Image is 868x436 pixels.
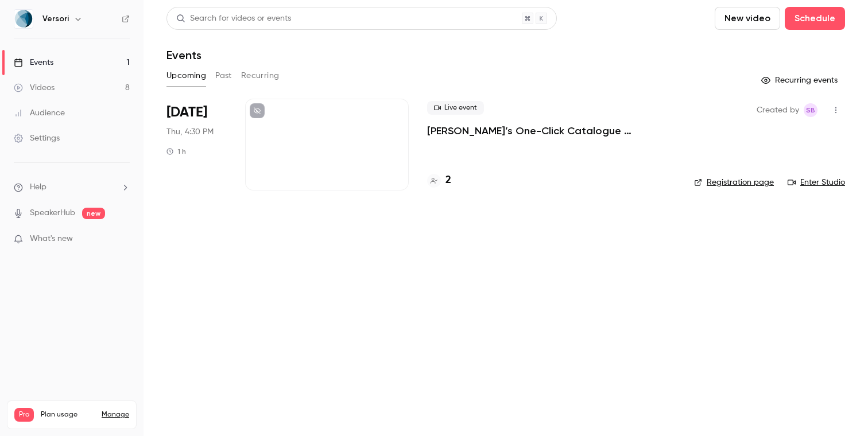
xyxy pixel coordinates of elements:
[82,208,105,219] span: new
[427,173,451,188] a: 2
[241,67,280,85] button: Recurring
[804,103,817,117] span: Sophie Burgess
[14,181,130,193] li: help-dropdown-opener
[785,7,845,30] button: Schedule
[166,48,201,62] h1: Events
[427,101,484,115] span: Live event
[806,103,815,117] span: SB
[176,13,291,25] div: Search for videos or events
[14,408,34,422] span: Pro
[757,103,799,117] span: Created by
[14,107,65,119] div: Audience
[215,67,232,85] button: Past
[116,234,130,244] iframe: Noticeable Trigger
[166,103,207,122] span: [DATE]
[694,177,774,188] a: Registration page
[445,173,451,188] h4: 2
[756,71,845,89] button: Recurring events
[715,7,780,30] button: New video
[30,207,75,219] a: SpeakerHub
[166,126,214,138] span: Thu, 4:30 PM
[41,410,95,419] span: Plan usage
[788,177,845,188] a: Enter Studio
[14,57,53,68] div: Events
[14,10,33,28] img: Versori
[102,410,129,419] a: Manage
[166,67,206,85] button: Upcoming
[166,147,186,156] div: 1 h
[14,133,60,144] div: Settings
[42,13,69,25] h6: Versori
[166,99,227,190] div: Sep 11 Thu, 4:30 PM (Europe/London)
[30,233,73,245] span: What's new
[14,82,55,94] div: Videos
[30,181,46,193] span: Help
[427,124,676,138] a: [PERSON_NAME]’s One-Click Catalogue Integration: Solving Marketplace Data Challenges at Scale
